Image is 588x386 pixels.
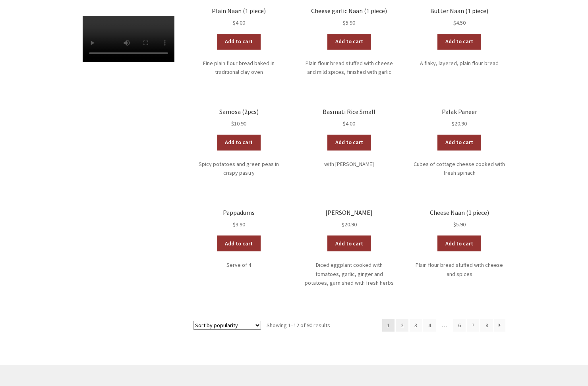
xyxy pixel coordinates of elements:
p: A flaky, layered, plain flour bread [414,59,505,68]
span: $ [342,221,344,228]
nav: Product Pagination [382,319,505,332]
span: $ [452,120,455,127]
a: Add to cart: “Aloo Bengan” [327,235,371,251]
a: Basmati Rice Small $4.00 [303,108,395,128]
p: Plain flour bread stuffed with cheese and mild spices, finished with garlic [303,59,395,77]
h2: Cheese Naan (1 piece) [414,209,505,216]
a: Page 8 [480,319,493,332]
h2: Cheese garlic Naan (1 piece) [303,7,395,15]
a: Add to cart: “Pappadums” [217,235,261,251]
bdi: 4.00 [233,19,245,26]
a: Page 2 [396,319,408,332]
a: Add to cart: “Cheese garlic Naan (1 piece)” [327,34,371,50]
a: Add to cart: “Basmati Rice Small” [327,135,371,151]
p: Showing 1–12 of 90 results [267,319,330,332]
span: Page 1 [382,319,395,332]
span: $ [231,120,234,127]
a: Cheese Naan (1 piece) $5.90 [414,209,505,229]
p: Cubes of cottage cheese cooked with fresh spinach [414,160,505,178]
p: Diced eggplant cooked with tomatoes, garlic, ginger and potatoes, garnished with fresh herbs [303,261,395,288]
span: $ [453,19,456,26]
a: Page 3 [410,319,422,332]
bdi: 3.90 [233,221,245,228]
span: $ [343,120,346,127]
p: Fine plain flour bread baked in traditional clay oven [193,59,285,77]
a: Add to cart: “Plain Naan (1 piece)” [217,34,261,50]
h2: Plain Naan (1 piece) [193,7,285,15]
p: with [PERSON_NAME] [303,160,395,169]
a: Add to cart: “Samosa (2pcs)” [217,135,261,151]
a: Page 7 [467,319,480,332]
h2: Basmati Rice Small [303,108,395,116]
a: Plain Naan (1 piece) $4.00 [193,7,285,27]
a: Page 6 [453,319,466,332]
bdi: 20.90 [342,221,357,228]
span: $ [233,19,236,26]
bdi: 4.50 [453,19,466,26]
bdi: 4.00 [343,120,355,127]
span: $ [343,19,346,26]
a: Page 4 [423,319,436,332]
span: … [437,319,452,332]
bdi: 10.90 [231,120,246,127]
a: [PERSON_NAME] $20.90 [303,209,395,229]
h2: [PERSON_NAME] [303,209,395,216]
h2: Palak Paneer [414,108,505,116]
bdi: 5.90 [343,19,355,26]
h2: Samosa (2pcs) [193,108,285,116]
p: Plain flour bread stuffed with cheese and spices [414,261,505,278]
bdi: 5.90 [453,221,466,228]
h2: Butter Naan (1 piece) [414,7,505,15]
select: Shop order [193,321,261,330]
p: Serve of 4 [193,261,285,270]
a: Add to cart: “Butter Naan (1 piece)” [437,34,481,50]
a: Palak Paneer $20.90 [414,108,505,128]
a: Add to cart: “Palak Paneer” [437,135,481,151]
h2: Pappadums [193,209,285,216]
p: Spicy potatoes and green peas in crispy pastry [193,160,285,178]
a: Butter Naan (1 piece) $4.50 [414,7,505,27]
bdi: 20.90 [452,120,467,127]
span: $ [233,221,236,228]
a: → [494,319,505,332]
span: $ [453,221,456,228]
a: Pappadums $3.90 [193,209,285,229]
a: Samosa (2pcs) $10.90 [193,108,285,128]
a: Add to cart: “Cheese Naan (1 piece)” [437,235,481,251]
a: Cheese garlic Naan (1 piece) $5.90 [303,7,395,27]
